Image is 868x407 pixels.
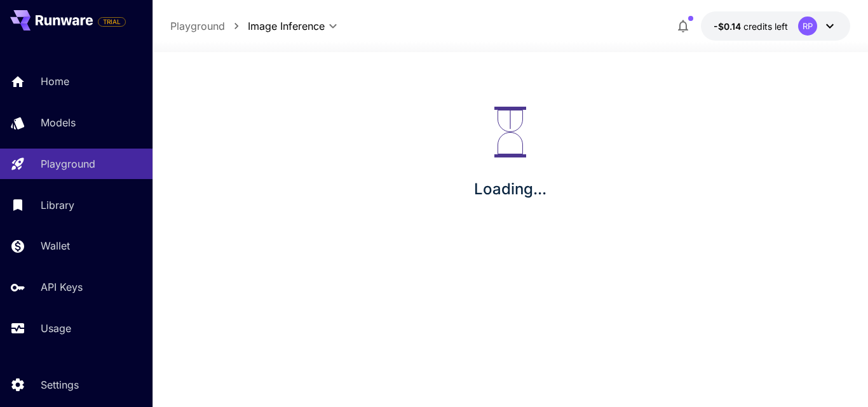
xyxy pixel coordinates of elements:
[170,18,248,34] nav: breadcrumb
[798,17,817,36] div: RP
[41,377,79,392] p: Settings
[41,156,95,171] p: Playground
[743,21,788,32] span: credits left
[714,20,788,33] div: -$0.143
[41,238,70,253] p: Wallet
[98,14,126,29] span: Add your payment card to enable full platform functionality.
[714,21,743,32] span: -$0.14
[474,178,546,201] p: Loading...
[98,17,125,27] span: TRIAL
[701,11,850,41] button: -$0.143RP
[41,115,76,130] p: Models
[41,197,74,213] p: Library
[248,18,325,34] span: Image Inference
[41,74,69,89] p: Home
[41,279,83,295] p: API Keys
[170,18,225,34] a: Playground
[41,321,71,336] p: Usage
